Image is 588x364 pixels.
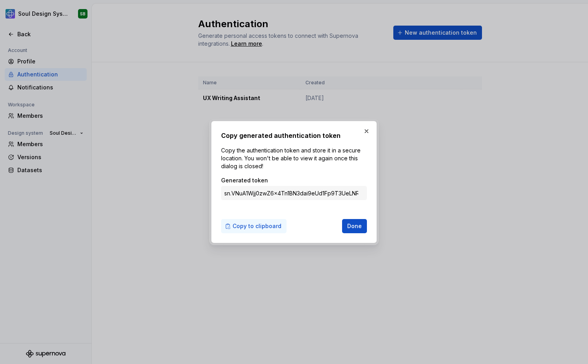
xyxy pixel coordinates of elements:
[347,222,362,230] span: Done
[221,219,287,233] button: Copy to clipboard
[221,131,367,140] h2: Copy generated authentication token
[342,219,367,233] button: Done
[233,222,281,230] span: Copy to clipboard
[221,147,367,170] p: Copy the authentication token and store it in a secure location. You won't be able to view it aga...
[221,176,268,184] label: Generated token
